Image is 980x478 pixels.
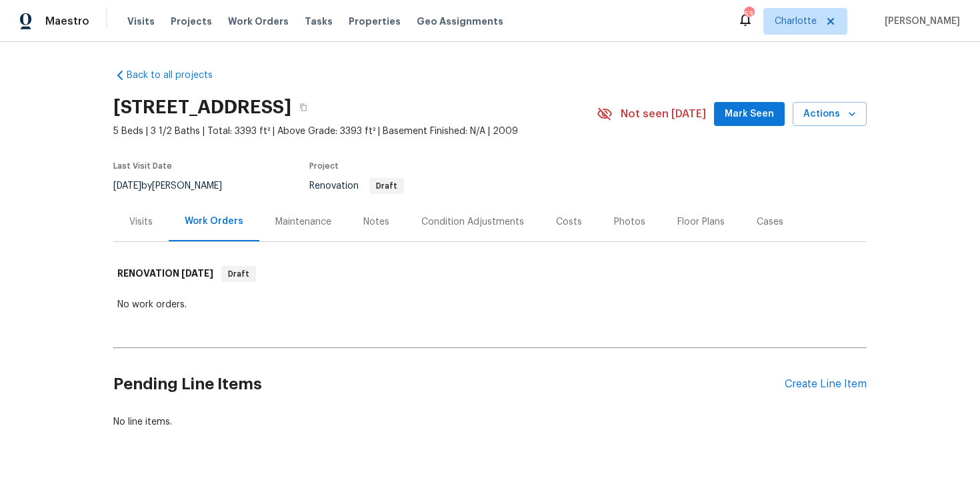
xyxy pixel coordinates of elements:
span: [DATE] [113,181,141,191]
span: Geo Assignments [417,15,503,28]
span: Mark Seen [725,106,774,123]
span: Properties [349,15,401,28]
button: Mark Seen [714,102,785,127]
span: Actions [803,106,856,123]
span: Visits [127,15,155,28]
div: No line items. [113,415,867,429]
span: Draft [371,182,403,190]
span: [PERSON_NAME] [879,15,960,28]
h6: RENOVATION [117,266,213,282]
div: Condition Adjustments [421,215,524,229]
div: Create Line Item [785,378,867,391]
h2: [STREET_ADDRESS] [113,101,291,114]
span: Maestro [45,15,89,28]
span: Last Visit Date [113,162,172,170]
div: Cases [757,215,783,229]
div: by [PERSON_NAME] [113,178,238,194]
div: Visits [129,215,153,229]
span: Draft [223,267,255,281]
span: Charlotte [775,15,817,28]
span: Work Orders [228,15,289,28]
span: 5 Beds | 3 1/2 Baths | Total: 3393 ft² | Above Grade: 3393 ft² | Basement Finished: N/A | 2009 [113,125,597,138]
span: Projects [171,15,212,28]
a: Back to all projects [113,69,241,82]
div: Floor Plans [677,215,725,229]
div: 53 [744,8,753,21]
span: Tasks [305,17,333,26]
div: Costs [556,215,582,229]
span: [DATE] [181,269,213,278]
span: Not seen [DATE] [621,107,706,121]
div: Work Orders [185,215,243,228]
div: Maintenance [275,215,331,229]
div: Notes [363,215,389,229]
div: RENOVATION [DATE]Draft [113,253,867,295]
button: Copy Address [291,95,315,119]
span: Project [309,162,339,170]
div: Photos [614,215,645,229]
h2: Pending Line Items [113,353,785,415]
div: No work orders. [117,298,863,311]
button: Actions [793,102,867,127]
span: Renovation [309,181,404,191]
